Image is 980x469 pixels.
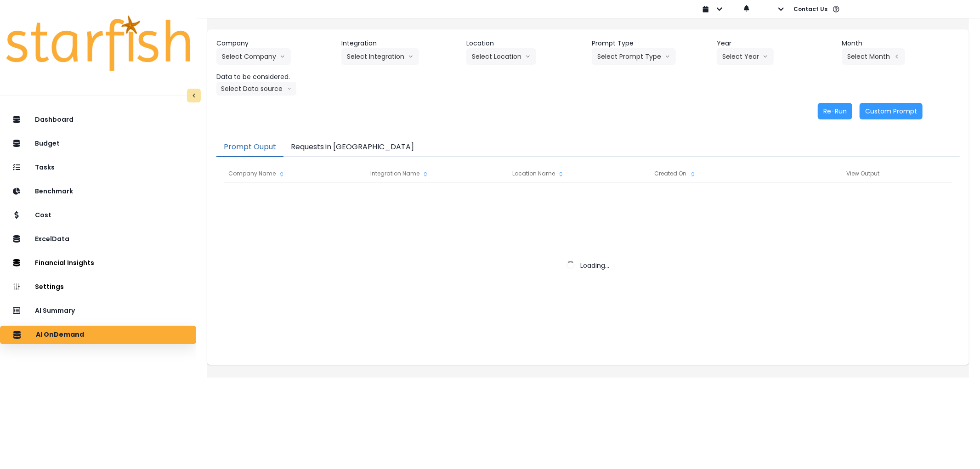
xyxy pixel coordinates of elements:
[341,48,419,65] button: Select Integrationarrow down line
[860,103,923,119] button: Custom Prompt
[557,170,565,178] svg: sort
[408,52,414,61] svg: arrow down line
[35,235,69,243] p: ExcelData
[216,39,334,48] header: Company
[224,164,365,183] div: Company Name
[689,170,697,178] svg: sort
[894,52,900,61] svg: arrow left line
[35,307,75,315] p: AI Summary
[792,164,934,183] div: View Output
[216,48,291,65] button: Select Companyarrow down line
[717,39,834,48] header: Year
[422,170,429,178] svg: sort
[580,261,609,270] span: Loading...
[763,52,768,61] svg: arrow down line
[216,82,296,96] button: Select Data sourcearrow down line
[216,72,334,82] header: Data to be considered.
[650,164,792,183] div: Created On
[842,48,905,65] button: Select Montharrow left line
[278,170,285,178] svg: sort
[35,187,73,195] p: Benchmark
[35,211,51,219] p: Cost
[283,138,422,157] button: Requests in [GEOGRAPHIC_DATA]
[35,116,74,124] p: Dashboard
[818,103,852,119] button: Re-Run
[717,48,774,65] button: Select Yeararrow down line
[366,164,507,183] div: Integration Name
[508,164,649,183] div: Location Name
[216,138,283,157] button: Prompt Ouput
[466,39,584,48] header: Location
[466,48,536,65] button: Select Locationarrow down line
[35,140,60,147] p: Budget
[35,164,55,171] p: Tasks
[665,52,670,61] svg: arrow down line
[525,52,531,61] svg: arrow down line
[280,52,285,61] svg: arrow down line
[341,39,459,48] header: Integration
[842,39,960,48] header: Month
[287,84,292,93] svg: arrow down line
[36,331,84,339] p: AI OnDemand
[592,39,709,48] header: Prompt Type
[592,48,676,65] button: Select Prompt Typearrow down line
